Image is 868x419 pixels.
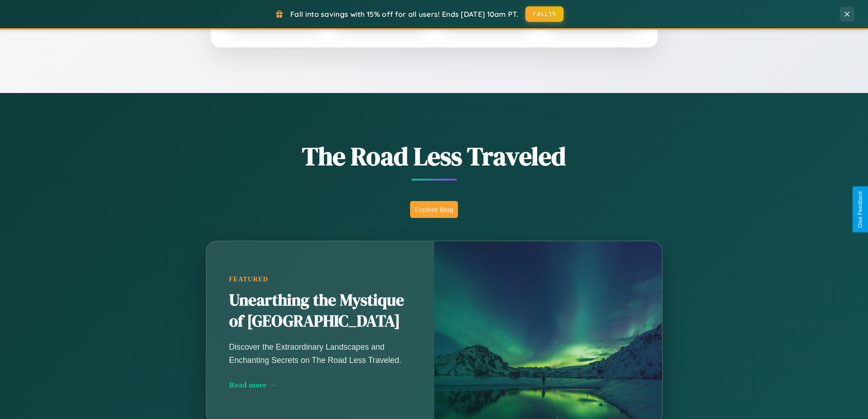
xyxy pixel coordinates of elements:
div: Featured [229,275,411,283]
h1: The Road Less Traveled [161,139,708,174]
div: Read more → [229,380,411,390]
button: Explore Blog [410,201,458,218]
p: Discover the Extraordinary Landscapes and Enchanting Secrets on The Road Less Traveled. [229,341,411,366]
div: Give Feedback [857,191,863,228]
button: FALL15 [525,6,564,22]
h2: Unearthing the Mystique of [GEOGRAPHIC_DATA] [229,290,411,332]
span: Fall into savings with 15% off for all users! Ends [DATE] 10am PT. [290,10,519,19]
